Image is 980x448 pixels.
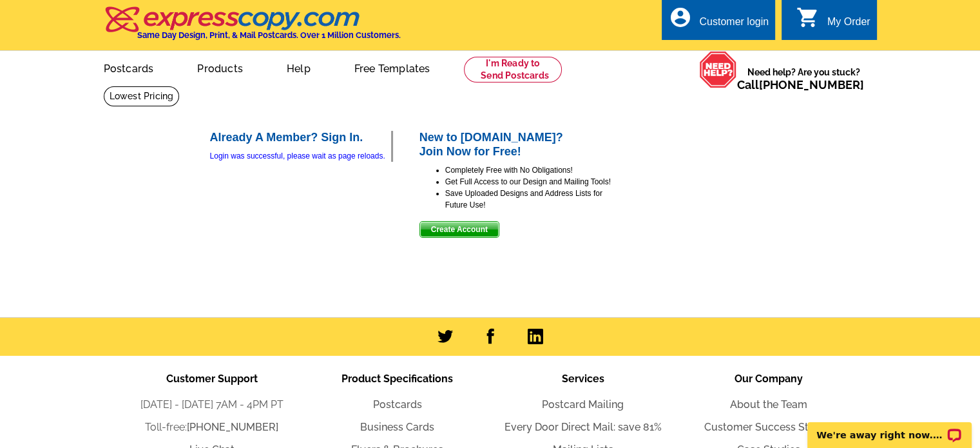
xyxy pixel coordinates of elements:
a: Same Day Design, Print, & Mail Postcards. Over 1 Million Customers. [104,15,401,40]
a: Postcards [83,52,175,83]
img: help [699,51,737,88]
button: Create Account [419,221,499,238]
a: shopping_cart My Order [796,14,870,30]
i: shopping_cart [796,6,820,29]
span: Create Account [420,222,499,237]
h2: New to [DOMAIN_NAME]? Join Now for Free! [419,131,613,159]
span: Need help? Are you stuck? [737,66,870,92]
span: Customer Support [166,373,258,385]
a: [PHONE_NUMBER] [187,421,278,433]
a: Postcards [373,398,422,411]
a: Help [266,52,331,83]
a: About the Team [730,398,807,411]
li: Toll-free: [119,420,305,435]
a: Products [177,52,264,83]
a: Free Templates [334,52,451,83]
li: Save Uploaded Designs and Address Lists for Future Use! [445,188,613,211]
i: account_circle [668,6,691,29]
a: Every Door Direct Mail: save 81% [504,421,662,433]
div: Login was successful, please wait as page reloads. [210,150,391,162]
span: Call [737,78,864,92]
span: Product Specifications [341,373,453,385]
li: Completely Free with No Obligations! [445,164,613,176]
a: account_circle Customer login [668,14,769,30]
a: [PHONE_NUMBER] [759,78,864,92]
div: My Order [827,16,870,34]
h4: Same Day Design, Print, & Mail Postcards. Over 1 Million Customers. [137,30,401,40]
span: Services [562,373,604,385]
span: Our Company [735,373,803,385]
a: Postcard Mailing [542,398,624,411]
li: [DATE] - [DATE] 7AM - 4PM PT [119,397,305,413]
h2: Already A Member? Sign In. [210,131,391,145]
li: Get Full Access to our Design and Mailing Tools! [445,176,613,188]
iframe: LiveChat chat widget [799,407,980,448]
a: Customer Success Stories [704,421,832,433]
a: Business Cards [360,421,434,433]
div: Customer login [699,16,769,34]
